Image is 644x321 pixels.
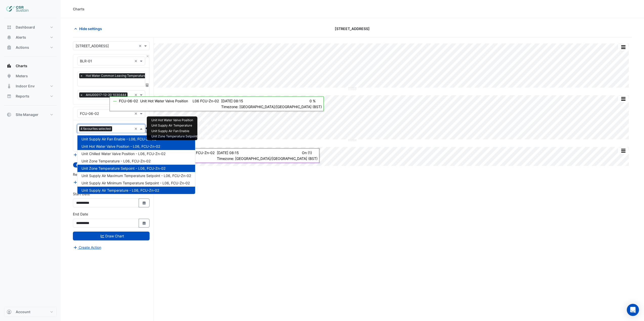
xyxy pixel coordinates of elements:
span: Clone Favourites and Tasks from this Equipment to other Equipment [145,100,148,104]
app-icon: Alerts [7,35,12,40]
span: × [79,73,84,78]
button: Meters [4,71,57,81]
span: Unit Supply Air Minimum Temperature Setpoint - L06, FCU-Zn-02 [81,181,190,185]
span: Clear [134,92,139,97]
td: FCU-Zn-02 [211,134,233,139]
td: Unit Hot Water Valve Position [149,117,200,123]
span: [STREET_ADDRESS] [335,26,370,31]
td: FCU-Zn-02 [211,117,233,123]
span: Dashboard [16,25,35,30]
div: Options List [77,133,195,194]
button: Actions [4,42,57,53]
td: L06 [200,128,211,134]
span: Unit Supply Air Temperature - L06, FCU-Zn-02 [81,188,159,192]
td: L06 [200,134,211,139]
button: More Options [618,96,628,102]
span: Unit Supply Air Fan Enable - L06, FCU-Zn-02 [81,137,156,141]
button: Account [4,307,57,317]
span: Account [16,309,30,314]
fa-icon: Select Date [142,221,147,225]
span: 4 favourites selected [79,126,112,131]
td: FCU-Zn-02 [211,128,233,134]
td: FCU-Zn-02 [211,123,233,129]
span: Clear [134,111,139,116]
button: Dashboard [4,22,57,32]
span: Hot Water Common Leaving Temperature - R, LPHW [85,73,163,78]
span: Site Manager [16,112,38,117]
app-icon: Indoor Env [7,84,12,89]
app-icon: Charts [7,63,12,68]
td: L06 [200,123,211,129]
span: AHU00017-12-20 1030444 [85,92,128,97]
span: Clear [139,43,143,48]
span: Unit Zone Temperature - L06, FCU-Zn-02 [81,159,151,163]
button: More Options [618,44,628,50]
button: Close [146,107,149,110]
label: Reference Lines [73,172,99,177]
button: Draw Chart [73,232,150,240]
span: Indoor Env [16,84,35,89]
div: Open Intercom Messenger [627,304,639,316]
td: L06 [200,117,211,123]
span: Choose Function [145,83,150,87]
app-icon: Meters [7,73,12,79]
app-icon: Actions [7,45,12,50]
button: Add Equipment [73,152,103,158]
app-icon: Dashboard [7,25,12,30]
app-icon: Site Manager [7,112,12,117]
button: Indoor Env [4,81,57,91]
button: More Options [618,147,628,154]
td: Unit Supply Air Temperature [149,123,200,129]
span: Alerts [16,35,26,40]
td: Unit Supply Air Fan Enable [149,128,200,134]
button: Alerts [4,32,57,42]
span: Actions [16,45,29,50]
span: Unit Hot Water Valve Position - L06, FCU-Zn-02 [81,144,160,149]
span: Reports [16,94,29,99]
button: Add Reference Line [73,179,111,185]
label: Start Date [73,191,90,196]
app-icon: Reports [7,94,12,99]
span: Clear [134,126,139,131]
button: Site Manager [4,110,57,120]
span: Clear [134,58,139,64]
span: Unit Zone Temperature Setpoint - L06, FCU-Zn-02 [81,166,165,170]
span: × [79,92,84,97]
fa-icon: Select Date [142,201,147,205]
div: Charts [73,6,85,12]
button: Reports [4,91,57,101]
span: Charts [16,63,27,68]
button: Charts [4,61,57,71]
span: Unit Chilled Water Valve Position - L06, FCU-Zn-02 [81,152,165,156]
span: Meters [16,73,28,79]
button: Create Action [73,244,101,250]
img: Company Logo [6,4,29,14]
label: End Date [73,211,88,217]
span: Unit Supply Air Maximum Temperature Setpoint - L06, FCU-Zn-02 [81,174,191,178]
button: Close [146,55,149,58]
span: Hide settings [79,26,102,31]
td: Unit Zone Temperature Setpoint [149,134,200,139]
button: Hide settings [73,24,105,33]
